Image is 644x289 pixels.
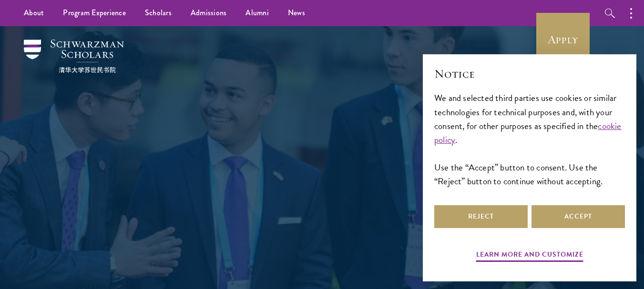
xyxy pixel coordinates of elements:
[434,119,622,147] a: cookie policy
[434,91,625,188] div: We and selected third parties use cookies or similar technologies for technical purposes and, wit...
[434,66,625,82] h2: Notice
[24,40,124,73] img: Schwarzman Scholars
[532,205,625,228] button: Accept
[434,205,528,228] button: Reject
[476,249,583,263] button: Learn more and customize
[536,13,590,66] a: Apply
